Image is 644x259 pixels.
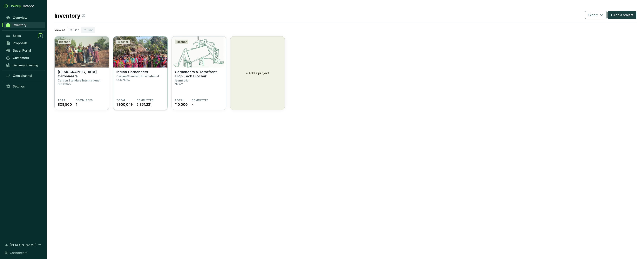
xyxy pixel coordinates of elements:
[58,70,106,78] p: [DEMOGRAPHIC_DATA] Carboneers
[116,102,133,107] span: 1,900,049
[4,55,45,61] a: Customers
[113,36,168,110] a: Indian CarboneersBiocharIndian CarboneersCarbon Standard InternationalGCSP1024TOTAL1,900,049COMMI...
[116,99,126,102] span: TOTAL
[4,83,45,90] a: Settings
[76,102,77,107] span: 1
[610,13,633,17] span: + Add a project
[607,11,636,19] button: + Add a project
[175,82,183,86] p: NYW2
[113,36,168,68] img: Indian Carboneers
[116,74,159,78] p: Carbon Standard International
[175,99,184,102] span: TOTAL
[54,28,65,32] p: View as
[4,14,45,21] a: Overview
[230,36,285,110] button: + Add a project
[175,102,188,107] span: 110,000
[58,79,100,82] p: Carbon Standard International
[116,40,130,44] div: Biochar
[172,36,226,68] img: Carboneers & Terrafront High Tech Biochar
[4,72,45,79] a: Omnichannel
[192,99,209,102] span: COMMITTED
[175,70,223,78] p: Carboneers & Terrafront High Tech Biochar
[55,36,109,68] img: Ghanaian Carboneers
[4,62,45,68] a: Delivery Planning
[67,27,95,33] div: segmented control
[13,56,29,60] span: Customers
[588,13,598,17] span: Export
[10,243,37,247] span: [PERSON_NAME]
[13,63,38,67] span: Delivery Planning
[58,82,71,86] p: GCSP1025
[10,250,27,255] span: Carboneers
[13,74,32,78] span: Omnichannel
[88,28,93,32] span: List
[76,99,93,102] span: COMMITTED
[13,49,31,52] span: Buyer Portal
[4,32,45,39] a: Sales
[246,71,269,75] p: + Add a project
[192,102,193,107] span: -
[13,84,25,88] span: Settings
[4,22,45,28] a: Inventory
[585,11,607,19] button: Export
[74,28,79,32] span: Grid
[175,79,188,82] p: Isometric
[4,40,45,46] a: Proposals
[137,102,152,107] span: 2,351.231
[58,102,72,107] span: 808,500
[54,36,109,110] a: Ghanaian CarboneersBiochar[DEMOGRAPHIC_DATA] CarboneersCarbon Standard InternationalGCSP1025TOTAL...
[116,70,148,74] p: Indian Carboneers
[137,99,154,102] span: COMMITTED
[58,99,67,102] span: TOTAL
[54,12,85,20] h2: Inventory
[13,41,27,45] span: Proposals
[4,47,45,54] a: Buyer Portal
[13,34,21,38] span: Sales
[13,23,26,27] span: Inventory
[58,40,71,44] div: Biochar
[175,40,188,44] div: Biochar
[116,78,130,81] p: GCSP1024
[13,16,27,20] span: Overview
[172,36,226,110] a: Carboneers & Terrafront High Tech BiocharBiocharCarboneers & Terrafront High Tech BiocharIsometri...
